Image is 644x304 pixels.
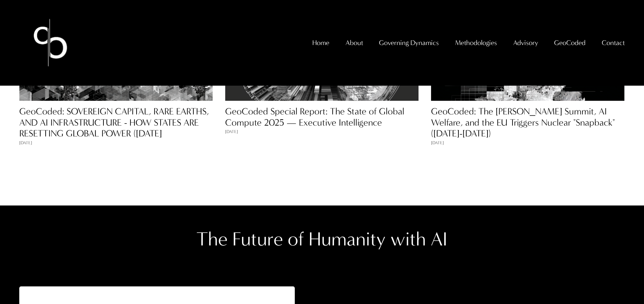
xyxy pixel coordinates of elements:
[554,37,586,49] span: GeoCoded
[19,227,625,252] h2: The Future of Humanity with AI
[602,36,625,50] a: folder dropdown
[225,129,238,135] time: [DATE]
[513,36,538,50] a: folder dropdown
[345,36,363,50] a: folder dropdown
[455,36,497,50] a: folder dropdown
[455,37,497,49] span: Methodologies
[19,106,209,139] a: GeoCoded: SOVEREIGN CAPITAL, RARE EARTHS, AND AI INFRASTRUCTURE - HOW STATES ARE RESETTING GLOBAL...
[431,106,615,139] a: GeoCoded: The [PERSON_NAME] Summit, AI Welfare, and the EU Triggers Nuclear "Snapback" ([DATE]-[D...
[379,37,439,49] span: Governing Dynamics
[312,36,329,50] a: Home
[431,140,444,146] time: [DATE]
[345,37,363,49] span: About
[19,12,81,74] img: Christopher Sanchez &amp; Co.
[554,36,586,50] a: folder dropdown
[379,36,439,50] a: folder dropdown
[602,37,625,49] span: Contact
[19,140,32,146] time: [DATE]
[513,37,538,49] span: Advisory
[225,106,404,128] a: GeoCoded Special Report: The State of Global Compute 2025 — Executive Intelligence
